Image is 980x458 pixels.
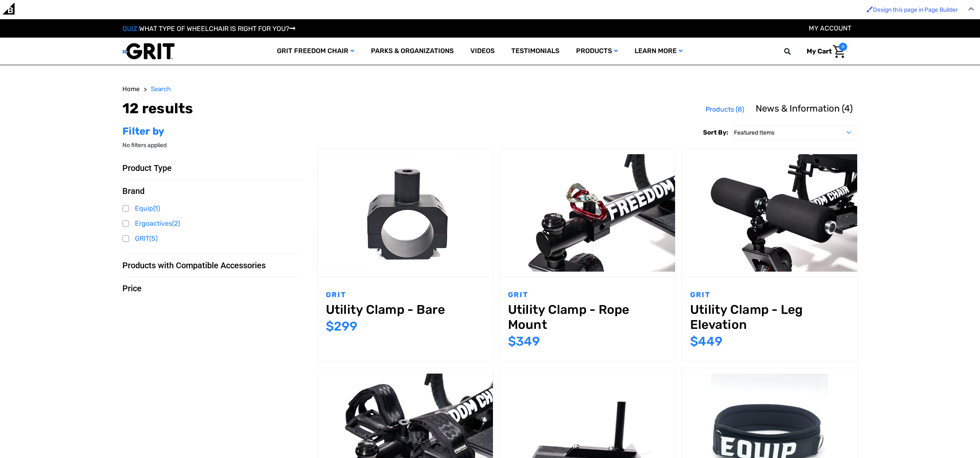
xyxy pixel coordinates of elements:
span: Products (8) [706,105,744,113]
a: Search [151,84,171,94]
h2: Filter by [122,125,302,137]
span: (2) [172,219,180,227]
a: Testimonials [503,38,568,65]
span: Price [122,283,142,293]
a: Utility Clamp - Bare,$299.00 [326,302,485,317]
h1: 12 results [122,100,193,117]
a: Utility Clamp - Leg Elevation,$449.00 [682,149,857,277]
img: Utility Clamp - Bare [317,154,493,271]
span: (5) [149,234,157,242]
a: Utility Clamp - Rope Mount,$349.00 [508,302,667,332]
a: Account [809,24,851,32]
a: Utility Clamp - Bare,$299.00 [317,149,493,277]
p: GRIT [690,290,849,300]
button: Product Type [122,163,302,173]
button: Products with Compatible Accessories [122,260,302,270]
img: Close Admin Bar [968,7,974,11]
img: Cart [833,45,845,58]
img: Enabled brush for page builder edit. [866,6,873,13]
a: GRIT(5) [122,232,302,245]
button: Brand [122,186,302,196]
a: Learn More [626,38,691,65]
a: Parks & Organizations [363,38,462,65]
span: $449 [690,334,723,349]
input: Search [788,43,800,60]
img: Utility Clamp - Leg Elevation [682,154,857,271]
span: Brand [122,186,145,196]
span: (1) [153,204,160,212]
p: GRIT [326,290,485,300]
span: Search [151,85,171,93]
a: Ergoactives(2) [122,217,302,230]
nav: Breadcrumb [122,84,858,94]
a: Cart with 0 items [800,43,847,60]
span: $349 [508,334,540,349]
a: Equip(1) [122,202,302,215]
a: Enabled brush for page builder edit. Design this page in Page Builder [862,2,962,18]
span: Products with Compatible Accessories [122,260,266,270]
span: $299 [326,319,358,334]
span: Design this page in Page Builder [873,6,958,13]
a: Home [122,84,140,94]
button: Price [122,283,302,293]
a: QUIZ:WHAT TYPE OF WHEELCHAIR IS RIGHT FOR YOU? [122,25,295,33]
label: Sort By: [703,125,728,140]
img: Utility Clamp - Rope Mount [500,154,675,271]
p: No filters applied [122,141,302,150]
p: GRIT [508,290,667,300]
a: Videos [462,38,503,65]
a: GRIT Freedom Chair [269,38,363,65]
span: QUIZ: [122,25,139,33]
span: News & Information (4) [756,103,853,114]
span: Product Type [122,163,172,173]
a: Products [568,38,626,65]
span: 0 [839,43,847,51]
a: Utility Clamp - Leg Elevation,$449.00 [690,302,849,332]
img: GRIT All-Terrain Wheelchair and Mobility Equipment [122,43,175,60]
span: Home [122,85,140,93]
a: Utility Clamp - Rope Mount,$349.00 [500,149,675,277]
span: My Cart [807,47,832,55]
